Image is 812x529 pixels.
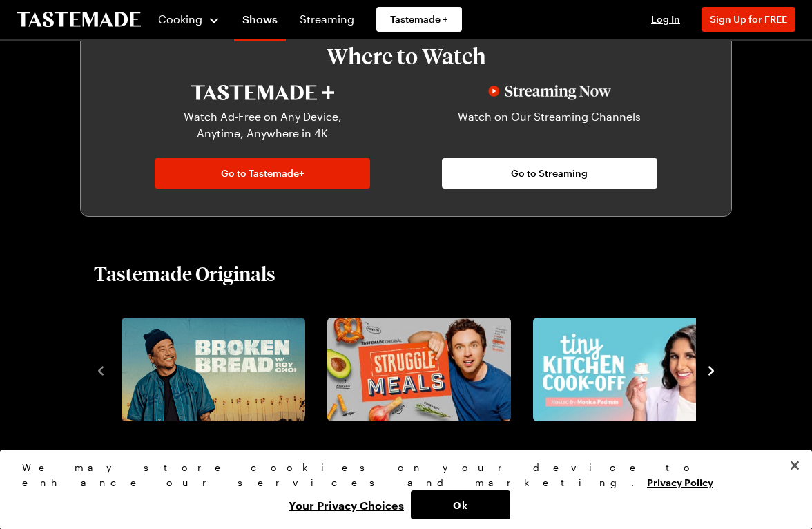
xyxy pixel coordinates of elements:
img: Broken Bread [122,318,305,421]
button: Your Privacy Choices [282,490,411,519]
span: Cooking [158,12,202,26]
a: Go to Tastemade+ [155,158,370,189]
p: Watch Ad-Free on Any Device, Anytime, Anywhere in 4K [163,108,362,142]
span: Go to Streaming [511,166,588,180]
h3: Where to Watch [122,44,690,68]
img: Tastemade+ [191,85,334,100]
a: Tiny Kitchen Cook-Off [530,318,714,421]
a: To Tastemade Home Page [17,12,141,28]
button: navigate to previous item [94,361,108,378]
a: Tastemade + [376,7,462,32]
div: We may store cookies on your device to enhance our services and marketing. [22,460,778,490]
a: Go to Streaming [442,158,657,189]
div: 1 / 8 [116,314,322,425]
button: navigate to next item [704,361,718,378]
a: Shows [234,3,286,41]
span: Log In [651,13,680,25]
div: 2 / 8 [322,314,528,425]
img: Struggle Meals [327,318,511,421]
a: Struggle Meals [325,318,508,421]
h2: Tastemade Originals [94,261,275,286]
button: Cooking [157,3,220,36]
span: Sign Up for FREE [710,13,787,25]
p: Watch on Our Streaming Channels [450,108,649,142]
button: Sign Up for FREE [702,7,795,32]
span: Tastemade + [390,12,448,26]
button: Log In [638,12,693,26]
button: Ok [411,490,510,519]
a: Broken Bread [119,318,302,421]
a: More information about your privacy, opens in a new tab [647,475,713,488]
span: Go to Tastemade+ [221,166,304,180]
img: Tiny Kitchen Cook-Off [533,318,717,421]
button: Close [780,450,810,481]
div: Privacy [22,460,778,519]
img: Streaming [488,85,611,100]
div: 3 / 8 [528,314,733,425]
